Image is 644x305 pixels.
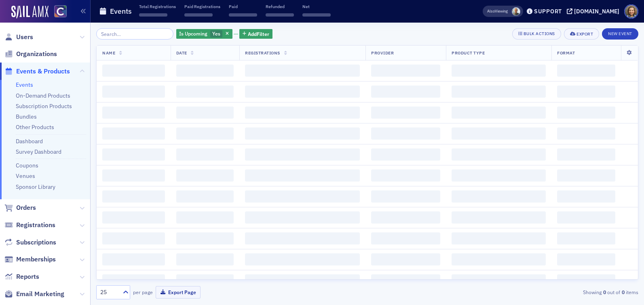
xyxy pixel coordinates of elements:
span: ‌ [102,253,165,265]
span: ‌ [184,13,213,17]
a: Bundles [16,113,37,120]
span: ‌ [245,190,360,203]
button: New Event [602,28,638,40]
span: ‌ [102,274,165,286]
span: ‌ [245,86,360,98]
span: Yes [212,30,220,37]
img: SailAMX [11,6,49,19]
span: Derrol Moorhead [512,7,520,16]
span: ‌ [371,65,440,77]
p: Paid [229,4,257,9]
div: Yes [176,29,232,39]
span: ‌ [557,148,615,161]
a: Survey Dashboard [16,148,61,155]
span: Email Marketing [16,290,64,299]
div: Bulk Actions [524,31,555,36]
span: Date [176,50,187,56]
span: Organizations [16,50,57,58]
h1: Events [110,6,132,16]
span: Subscriptions [16,238,56,247]
a: Registrations [4,221,55,230]
span: Events & Products [16,67,70,76]
button: Export [564,28,599,40]
a: Organizations [4,50,57,58]
span: Product Type [452,50,485,56]
span: ‌ [245,127,360,140]
span: ‌ [557,65,615,77]
span: Reports [16,272,39,281]
a: Events [16,81,33,88]
span: Memberships [16,255,56,264]
span: ‌ [176,253,234,265]
label: per page [133,288,153,296]
span: ‌ [176,148,234,161]
span: ‌ [229,13,257,17]
span: ‌ [176,127,234,140]
span: Format [557,50,575,56]
div: Showing out of items [463,288,638,296]
span: ‌ [102,86,165,98]
span: ‌ [557,232,615,244]
span: Name [102,50,115,56]
span: ‌ [245,169,360,182]
span: Users [16,33,33,42]
span: ‌ [176,190,234,203]
span: ‌ [371,148,440,161]
a: Events & Products [4,67,70,76]
span: ‌ [371,253,440,265]
span: Add Filter [248,30,269,38]
p: Refunded [266,4,294,9]
span: ‌ [452,107,546,119]
a: Memberships [4,255,56,264]
span: ‌ [371,190,440,203]
span: ‌ [557,211,615,224]
p: Paid Registrations [184,4,220,9]
span: ‌ [371,211,440,224]
span: ‌ [176,107,234,119]
span: Provider [371,50,394,56]
a: New Event [602,29,638,37]
div: Export [576,32,593,36]
span: ‌ [557,127,615,140]
a: On-Demand Products [16,92,70,99]
span: ‌ [102,169,165,182]
span: ‌ [557,107,615,119]
span: ‌ [102,107,165,119]
a: Users [4,33,33,42]
div: Also [487,8,495,14]
span: Is Upcoming [179,30,207,37]
a: Subscriptions [4,238,56,247]
span: ‌ [452,253,546,265]
p: Net [302,4,331,9]
span: ‌ [371,169,440,182]
a: Sponsor Library [16,183,55,190]
span: Registrations [245,50,280,56]
div: Support [534,8,562,15]
span: ‌ [371,107,440,119]
span: ‌ [176,86,234,98]
span: ‌ [557,274,615,286]
span: ‌ [245,211,360,224]
span: ‌ [452,148,546,161]
span: ‌ [139,13,167,17]
span: ‌ [245,232,360,244]
span: ‌ [102,127,165,140]
a: Dashboard [16,138,43,145]
span: ‌ [245,274,360,286]
span: ‌ [245,107,360,119]
span: ‌ [452,190,546,203]
span: ‌ [557,190,615,203]
span: ‌ [245,65,360,77]
img: SailAMX [54,5,67,18]
a: View Homepage [49,5,67,19]
span: ‌ [452,169,546,182]
strong: 0 [602,288,607,296]
span: ‌ [102,190,165,203]
span: ‌ [371,86,440,98]
span: Profile [624,4,638,19]
span: ‌ [452,211,546,224]
span: Orders [16,203,36,212]
span: Registrations [16,221,55,230]
strong: 0 [620,288,626,296]
span: ‌ [176,169,234,182]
